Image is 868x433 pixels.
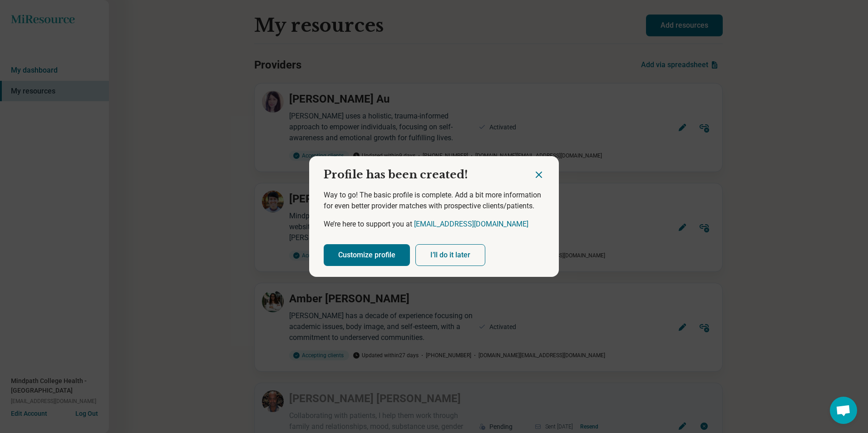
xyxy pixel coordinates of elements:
button: I’ll do it later [415,244,485,266]
p: We’re here to support you at [324,219,544,230]
h2: Profile has been created! [309,156,533,186]
p: Way to go! The basic profile is complete. Add a bit more information for even better provider mat... [324,190,544,212]
button: Customize profile [324,244,410,266]
a: [EMAIL_ADDRESS][DOMAIN_NAME] [414,220,528,228]
button: Close dialog [533,169,544,180]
